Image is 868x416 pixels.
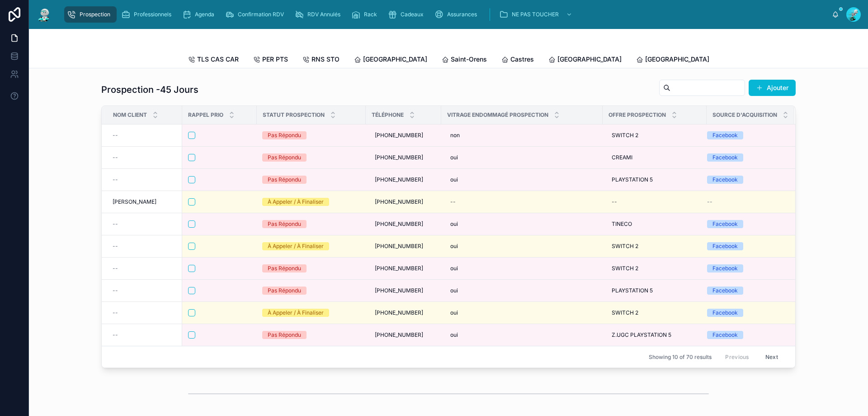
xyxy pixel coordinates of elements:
[375,132,423,139] span: [PHONE_NUMBER]
[179,6,221,23] a: Agenda
[188,111,223,119] span: Rappel Prio
[113,243,118,250] span: --
[608,261,701,276] a: SWITCH 2
[371,195,436,209] a: [PHONE_NUMBER]
[707,242,783,250] a: Facebook
[712,176,738,184] div: Facebook
[608,306,701,320] a: SWITCH 2
[311,55,340,64] span: RNS STO
[113,198,177,206] a: [PERSON_NAME]
[707,198,783,206] a: --
[262,287,360,295] a: Pas Répondu
[707,198,712,206] span: --
[712,131,738,139] div: Facebook
[36,7,52,22] img: App logo
[447,261,597,276] a: oui
[371,306,436,320] a: [PHONE_NUMBER]
[268,264,301,273] div: Pas Répondu
[262,331,360,339] a: Pas Répondu
[134,11,171,18] span: Professionnels
[354,51,427,69] a: [GEOGRAPHIC_DATA]
[612,132,638,139] span: SWITCH 2
[712,153,738,162] div: Facebook
[636,51,709,69] a: [GEOGRAPHIC_DATA]
[101,83,198,96] h1: Prospection -45 Jours
[113,220,118,228] span: --
[707,153,783,162] a: Facebook
[707,176,783,184] a: Facebook
[371,283,436,298] a: [PHONE_NUMBER]
[268,242,324,250] div: À Appeler / À Finaliser
[263,111,325,119] span: Statut Prospection
[759,350,784,364] button: Next
[707,309,783,317] a: Facebook
[113,154,118,161] span: --
[612,331,671,339] span: Z.UGC PLAYSTATION 5
[113,265,118,272] span: --
[118,6,178,23] a: Professionnels
[612,309,638,316] span: SWITCH 2
[113,287,118,294] span: --
[113,309,177,316] a: --
[268,153,301,162] div: Pas Répondu
[450,132,460,139] span: non
[262,264,360,273] a: Pas Répondu
[450,243,458,250] span: oui
[262,153,360,162] a: Pas Répondu
[113,287,177,294] a: --
[371,172,436,187] a: [PHONE_NUMBER]
[302,51,340,69] a: RNS STO
[375,220,423,228] span: [PHONE_NUMBER]
[268,287,301,295] div: Pas Répondu
[712,111,777,119] span: Source d'acquisition
[385,6,430,23] a: Cadeaux
[197,55,239,64] span: TLS CAS CAR
[253,51,288,69] a: PER PTS
[450,176,458,183] span: oui
[450,198,456,206] div: --
[608,283,701,298] a: PLAYSTATION 5
[447,150,597,165] a: oui
[372,111,404,119] span: Téléphone
[268,309,324,317] div: À Appeler / À Finaliser
[113,111,147,119] span: Nom Client
[447,217,597,231] a: oui
[113,220,177,228] a: --
[371,261,436,276] a: [PHONE_NUMBER]
[447,172,597,187] a: oui
[450,265,458,272] span: oui
[371,217,436,231] a: [PHONE_NUMBER]
[649,354,712,361] span: Showing 10 of 70 results
[113,176,177,183] a: --
[262,176,360,184] a: Pas Répondu
[450,331,458,339] span: oui
[113,154,177,161] a: --
[608,195,701,209] a: --
[712,287,738,295] div: Facebook
[80,11,110,18] span: Prospection
[262,242,360,250] a: À Appeler / À Finaliser
[113,331,118,339] span: --
[712,264,738,273] div: Facebook
[292,6,347,23] a: RDV Annulés
[262,309,360,317] a: À Appeler / À Finaliser
[268,131,301,139] div: Pas Répondu
[375,309,423,316] span: [PHONE_NUMBER]
[510,55,534,64] span: Castres
[450,309,458,316] span: oui
[401,11,424,18] span: Cadeaux
[512,11,559,18] span: NE PAS TOUCHER
[268,220,301,228] div: Pas Répondu
[188,51,239,69] a: TLS CAS CAR
[548,51,622,69] a: [GEOGRAPHIC_DATA]
[447,306,597,320] a: oui
[113,132,118,139] span: --
[375,331,423,339] span: [PHONE_NUMBER]
[375,176,423,183] span: [PHONE_NUMBER]
[707,331,783,339] a: Facebook
[113,309,118,316] span: --
[371,239,436,253] a: [PHONE_NUMBER]
[364,11,377,18] span: Rack
[707,131,783,139] a: Facebook
[608,128,701,143] a: SWITCH 2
